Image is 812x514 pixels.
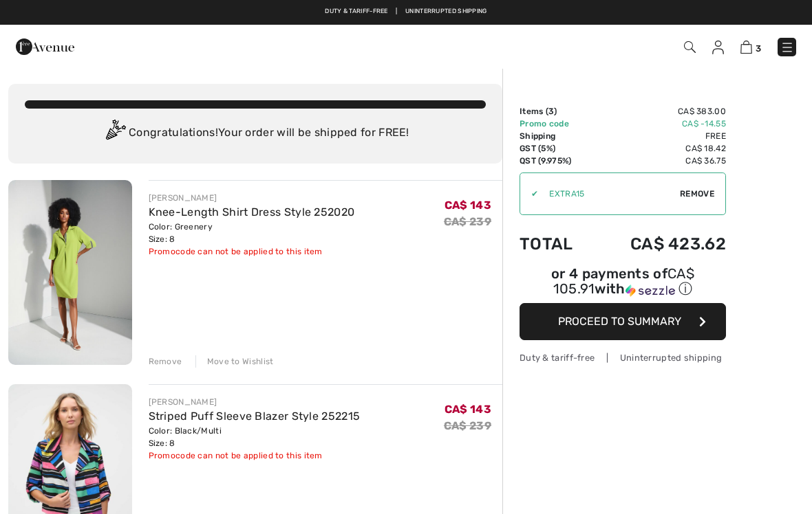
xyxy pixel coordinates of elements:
div: Color: Black/Multi Size: 8 [149,425,361,449]
div: Duty & tariff-free | Uninterrupted shipping [520,351,726,364]
td: CA$ 36.75 [593,155,726,167]
img: My Info [712,41,724,54]
div: Promocode can not be applied to this item [149,449,361,462]
span: Remove [680,188,714,200]
div: Congratulations! Your order will be shipped for FREE! [25,120,486,147]
td: Promo code [520,118,593,130]
img: 1ère Avenue [16,33,74,60]
s: CA$ 239 [444,419,491,432]
td: CA$ 423.62 [593,221,726,267]
td: Shipping [520,130,593,142]
td: CA$ 383.00 [593,105,726,118]
td: CA$ -14.55 [593,118,726,130]
div: Move to Wishlist [195,355,274,368]
button: Proceed to Summary [520,303,726,340]
td: Items ( ) [520,105,593,118]
img: Shopping Bag [740,41,752,54]
img: Search [684,41,696,53]
td: Total [520,221,593,267]
td: CA$ 18.42 [593,142,726,155]
div: or 4 payments ofCA$ 105.91withSezzle Click to learn more about Sezzle [520,267,726,303]
span: 3 [548,107,554,116]
div: Promocode can not be applied to this item [149,245,355,258]
img: Sezzle [626,284,675,297]
s: CA$ 239 [444,215,491,228]
div: ✔ [520,188,538,200]
span: CA$ 105.91 [553,265,694,297]
img: Knee-Length Shirt Dress Style 252020 [8,180,132,365]
span: CA$ 143 [445,199,491,212]
img: Menu [780,41,794,54]
td: Free [593,130,726,142]
a: Knee-Length Shirt Dress Style 252020 [149,205,355,219]
span: CA$ 143 [445,403,491,416]
img: Congratulation2.svg [101,120,129,147]
a: Striped Puff Sleeve Blazer Style 252215 [149,410,361,423]
div: [PERSON_NAME] [149,396,361,408]
div: [PERSON_NAME] [149,192,355,204]
div: or 4 payments of with [520,267,726,298]
td: GST (5%) [520,142,593,155]
input: Promo code [538,173,680,214]
div: Remove [149,355,182,368]
span: 3 [756,43,761,54]
a: 3 [740,38,761,55]
span: Proceed to Summary [558,315,681,328]
a: 1ère Avenue [16,39,74,52]
div: Color: Greenery Size: 8 [149,221,355,245]
td: QST (9.975%) [520,155,593,167]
